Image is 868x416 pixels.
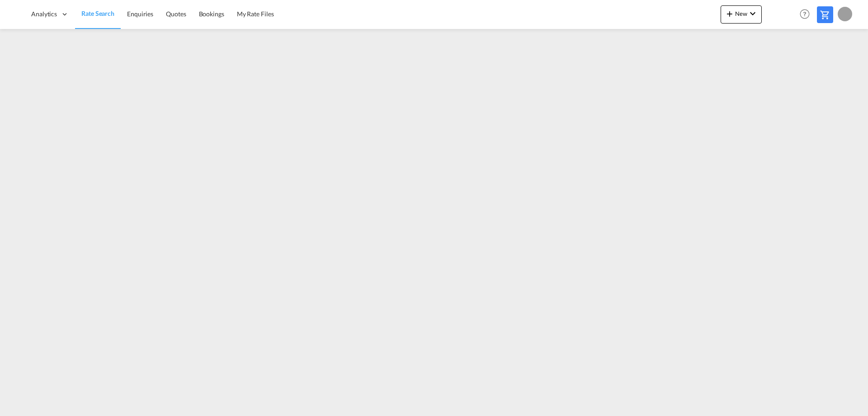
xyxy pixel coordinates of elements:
span: New [724,10,758,17]
button: icon-plus 400-fgNewicon-chevron-down [721,5,762,24]
span: Enquiries [127,10,153,18]
div: Help [797,6,817,23]
span: Bookings [199,10,224,18]
md-icon: icon-chevron-down [747,8,758,19]
span: Rate Search [81,10,114,17]
span: Help [797,6,812,22]
span: Analytics [31,10,57,19]
span: Quotes [166,10,186,18]
span: My Rate Files [237,10,274,18]
md-icon: icon-plus 400-fg [724,8,735,19]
